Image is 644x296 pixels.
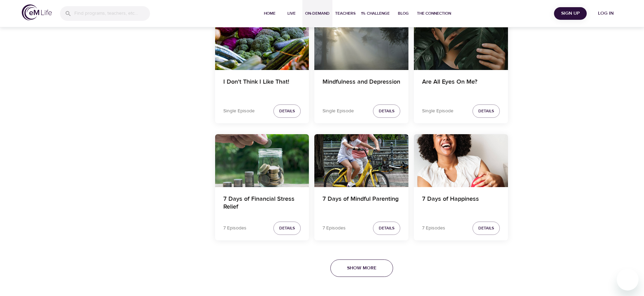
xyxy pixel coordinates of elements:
[330,259,393,277] button: Show More
[478,225,494,232] span: Details
[223,108,255,115] p: Single Episode
[347,264,376,272] span: Show More
[323,225,346,232] p: 7 Episodes
[323,108,354,115] p: Single Episode
[283,10,300,17] span: Live
[554,7,587,20] button: Sign Up
[74,6,150,21] input: Find programs, teachers, etc...
[422,108,453,115] p: Single Episode
[373,222,400,235] button: Details
[273,222,301,235] button: Details
[557,9,584,18] span: Sign Up
[323,195,400,212] h4: 7 Days of Mindful Parenting
[417,10,451,17] span: The Connection
[314,17,408,70] button: Mindfulness and Depression
[589,7,622,20] button: Log in
[414,17,508,70] button: Are All Eyes On Me?
[223,195,301,212] h4: 7 Days of Financial Stress Relief
[279,108,295,115] span: Details
[361,10,390,17] span: 1% Challenge
[379,108,394,115] span: Details
[395,10,411,17] span: Blog
[314,134,408,187] button: 7 Days of Mindful Parenting
[22,4,52,20] img: logo
[279,225,295,232] span: Details
[223,225,246,232] p: 7 Episodes
[215,134,309,187] button: 7 Days of Financial Stress Relief
[617,269,639,291] iframe: Button to launch messaging window
[373,104,400,118] button: Details
[379,225,394,232] span: Details
[422,195,500,212] h4: 7 Days of Happiness
[478,108,494,115] span: Details
[223,78,301,95] h4: I Don't Think I Like That!
[422,225,445,232] p: 7 Episodes
[414,134,508,187] button: 7 Days of Happiness
[215,17,309,70] button: I Don't Think I Like That!
[261,10,278,17] span: Home
[473,222,500,235] button: Details
[473,104,500,118] button: Details
[273,104,301,118] button: Details
[592,9,619,18] span: Log in
[305,10,330,17] span: On-Demand
[323,78,400,95] h4: Mindfulness and Depression
[422,78,500,95] h4: Are All Eyes On Me?
[335,10,356,17] span: Teachers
